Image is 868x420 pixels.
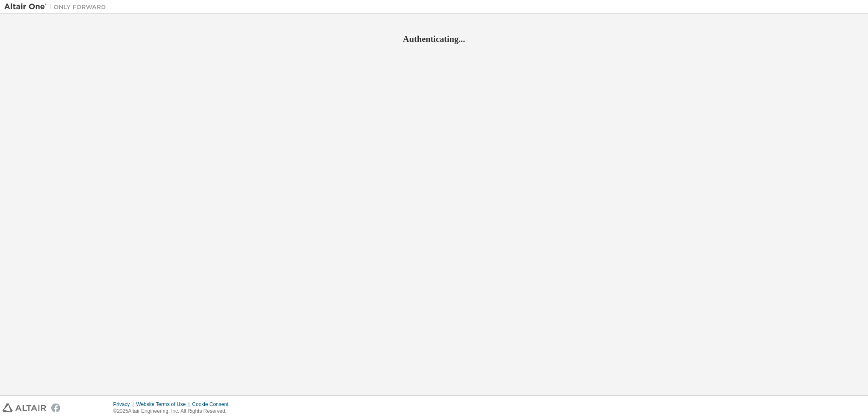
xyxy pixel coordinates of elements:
h2: Authenticating... [4,33,864,45]
div: Website Terms of Use [136,401,192,408]
img: altair_logo.svg [3,403,46,412]
div: Privacy [113,401,136,408]
img: facebook.svg [51,403,60,412]
div: Cookie Consent [192,401,233,408]
img: Altair One [4,3,110,11]
p: © 2025 Altair Engineering, Inc. All Rights Reserved. [113,408,234,415]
